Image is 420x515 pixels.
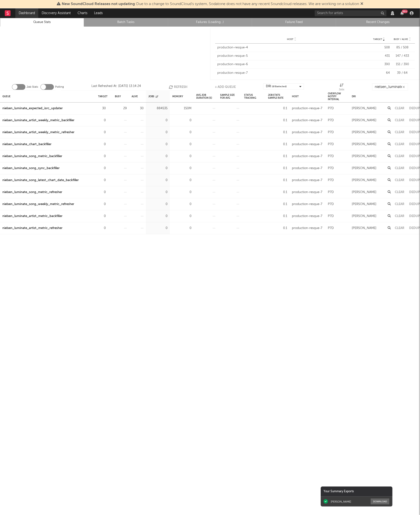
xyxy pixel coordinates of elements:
[328,166,334,171] div: P7D
[2,118,74,123] a: nielsen_luminate_artist_weekly_metric_backfiller
[148,201,168,207] div: 0
[169,83,187,91] button: Refresh
[62,2,359,6] span: : Due to a change to SoundCloud's system, Sodatone does not have any recent Soundcloud releases. ...
[255,19,333,25] a: Failure Feed
[62,2,135,6] span: New SoundCloud Releases not updating
[352,118,376,123] div: [PERSON_NAME]
[373,38,382,41] span: Target
[98,154,106,159] div: 0
[328,118,334,123] div: P7D
[394,38,408,41] span: Busy / Alive
[172,154,191,159] div: 0
[218,45,366,50] div: production-resque-4
[268,118,287,123] div: 0.1
[148,177,168,183] div: 0
[171,19,249,25] a: Failures (Loading...)
[368,45,390,50] div: 508
[328,201,334,207] div: P7D
[148,225,168,231] div: 0
[395,167,404,170] button: Clear
[2,142,51,147] a: nielsen_luminate_chart_backfiller
[392,62,413,67] div: 151 / 390
[172,201,191,207] div: 0
[395,215,404,218] button: Clear
[268,177,287,183] div: 0.1
[98,189,106,195] div: 0
[292,189,322,195] div: production-resque-7
[115,106,127,111] div: 29
[172,91,183,102] div: Memory
[328,154,334,159] div: P7D
[400,11,404,15] button: 99+
[268,130,287,135] div: 0.1
[328,142,334,147] div: P7D
[38,8,74,18] a: Discovery Assistant
[328,213,334,219] div: P7D
[172,213,191,219] div: 0
[218,71,366,75] div: production-resque-7
[352,91,356,102] div: DRI
[172,189,191,195] div: 0
[98,91,107,102] div: Target
[2,154,62,159] a: nielsen_luminate_song_metric_backfiller
[148,130,168,135] div: 0
[392,54,413,58] div: 147 / 433
[272,84,287,89] span: ( 8 / 8 selected)
[352,201,376,207] div: [PERSON_NAME]
[321,486,392,497] div: Your Summary Exports
[268,91,287,102] div: Job Stats Sample Rate
[148,213,168,219] div: 0
[352,106,376,111] div: [PERSON_NAME]
[328,189,334,195] div: P7D
[148,166,168,171] div: 0
[328,225,334,231] div: P7D
[292,91,299,102] div: Host
[148,142,168,147] div: 0
[352,177,376,183] div: [PERSON_NAME]
[395,227,404,230] button: Clear
[218,62,366,67] div: production-resque-6
[339,87,345,93] div: Jobs
[2,177,79,183] div: nielsen_luminate_song_latest_chart_date_backfiller
[2,201,74,207] a: nielsen_luminate_song_weekly_metric_refresher
[3,19,81,25] a: Queue Stats
[2,91,11,102] div: Queue
[395,203,404,206] button: Clear
[2,225,62,231] div: nielsen_luminate_artist_metric_refresher
[196,91,215,102] div: Avg Job Duration (s)
[339,19,417,25] a: Recent Changes
[328,177,334,183] div: P7D
[91,83,141,91] div: Last Refreshed At: [DATE] 13:14:24
[392,45,413,50] div: 85 / 508
[15,8,38,18] a: Dashboard
[98,225,106,231] div: 0
[2,130,74,135] div: nielsen_luminate_artist_weekly_metric_refresher
[328,130,334,135] div: P7D
[352,130,376,135] div: [PERSON_NAME]
[352,189,376,195] div: [PERSON_NAME]
[395,107,404,110] button: Clear
[172,130,191,135] div: 0
[215,83,236,91] button: + Add Queue
[220,91,239,102] div: Sample Size For Avg
[172,225,191,231] div: 0
[2,166,60,171] div: nielsen_luminate_song_sync_backfiller
[98,177,106,183] div: 0
[218,54,366,58] div: production-resque-5
[98,106,106,111] div: 30
[2,106,63,111] a: nielsen_luminate_expected_isrc_updater
[292,118,322,123] div: production-resque-7
[292,166,322,171] div: production-resque-7
[315,10,386,16] input: Search for artists
[268,201,287,207] div: 0.1
[115,91,121,102] div: Busy
[148,118,168,123] div: 0
[98,130,106,135] div: 0
[27,84,38,90] label: Job Stats
[2,213,62,219] a: nielsen_luminate_artist_metric_backfiller
[352,225,376,231] div: [PERSON_NAME]
[392,71,413,75] div: 39 / 64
